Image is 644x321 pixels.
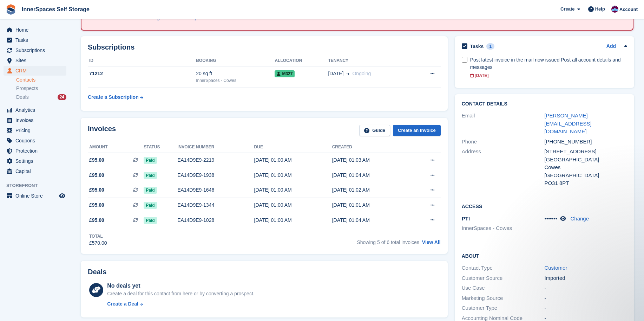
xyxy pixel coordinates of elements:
[89,156,104,164] span: £95.00
[196,55,275,66] th: Booking
[486,43,494,50] div: 1
[4,115,66,125] a: menu
[357,239,419,245] span: Showing 5 of 6 total invoices
[275,70,295,77] span: M327
[88,268,106,276] h2: Deals
[15,191,58,201] span: Online Store
[6,182,70,189] span: Storefront
[144,172,157,179] span: Paid
[393,125,441,136] a: Create an Invoice
[58,94,66,100] div: 24
[544,284,627,292] div: -
[177,156,254,164] div: EA14D9E9-2219
[462,264,545,272] div: Contact Type
[332,142,410,153] th: Created
[15,115,58,125] span: Invoices
[462,224,545,232] li: InnerSpaces - Cowes
[4,191,66,201] a: menu
[570,216,589,222] a: Change
[144,142,177,153] th: Status
[89,186,104,194] span: £95.00
[560,6,574,13] span: Create
[470,56,627,71] div: Post latest invoice in the mail now issued Post all account details and messages
[352,71,371,76] span: Ongoing
[4,146,66,156] a: menu
[89,201,104,209] span: £95.00
[88,43,441,51] h2: Subscriptions
[332,217,410,224] div: [DATE] 01:04 AM
[15,105,58,115] span: Analytics
[544,156,627,164] div: [GEOGRAPHIC_DATA]
[144,157,157,164] span: Paid
[4,66,66,76] a: menu
[16,94,66,101] a: Deals 24
[462,274,545,282] div: Customer Source
[254,217,332,224] div: [DATE] 01:00 AM
[88,125,116,136] h2: Invoices
[462,112,545,136] div: Email
[328,55,412,66] th: Tenancy
[462,284,545,292] div: Use Case
[4,35,66,45] a: menu
[6,4,16,15] img: stora-icon-8386f47178a22dfd0bd8f6a31ec36ba5ce8667c1dd55bd0f319d3a0aa187defe.svg
[16,94,29,101] span: Deals
[544,172,627,180] div: [GEOGRAPHIC_DATA]
[196,70,275,77] div: 20 sq ft
[107,290,254,297] div: Create a deal for this contact from here or by converting a prospect.
[462,294,545,302] div: Marketing Source
[15,126,58,135] span: Pricing
[177,142,254,153] th: Invoice number
[254,201,332,209] div: [DATE] 01:00 AM
[544,148,627,156] div: [STREET_ADDRESS]
[254,186,332,194] div: [DATE] 01:00 AM
[15,136,58,146] span: Coupons
[89,239,107,247] div: £570.00
[15,56,58,65] span: Sites
[619,6,638,13] span: Account
[19,4,92,15] a: InnerSpaces Self Storage
[177,201,254,209] div: EA14D9E9-1344
[544,265,567,271] a: Customer
[4,25,66,35] a: menu
[4,45,66,55] a: menu
[15,166,58,176] span: Capital
[462,203,627,210] h2: Access
[332,172,410,179] div: [DATE] 01:04 AM
[359,125,390,136] a: Guide
[544,179,627,187] div: PO31 8PT
[88,94,139,101] div: Create a Subscription
[470,43,484,50] h2: Tasks
[16,85,66,92] a: Prospects
[4,156,66,166] a: menu
[107,300,254,308] a: Create a Deal
[58,192,66,200] a: Preview store
[544,304,627,312] div: -
[4,56,66,65] a: menu
[196,77,275,84] div: InnerSpaces - Cowes
[462,216,470,222] span: PTI
[88,55,196,66] th: ID
[328,70,343,77] span: [DATE]
[332,186,410,194] div: [DATE] 01:02 AM
[462,101,627,107] h2: Contact Details
[470,53,627,82] a: Post latest invoice in the mail now issued Post all account details and messages [DATE]
[89,172,104,179] span: £95.00
[15,25,58,35] span: Home
[470,72,627,79] div: [DATE]
[177,172,254,179] div: EA14D9E9-1938
[4,166,66,176] a: menu
[177,186,254,194] div: EA14D9E9-1646
[462,252,627,259] h2: About
[595,6,605,13] span: Help
[544,113,591,134] a: [PERSON_NAME][EMAIL_ADDRESS][DOMAIN_NAME]
[89,233,107,239] div: Total
[15,146,58,156] span: Protection
[88,70,196,77] div: 71212
[144,187,157,194] span: Paid
[15,66,58,76] span: CRM
[15,35,58,45] span: Tasks
[422,239,441,245] a: View All
[88,91,143,104] a: Create a Subscription
[89,217,104,224] span: £95.00
[254,172,332,179] div: [DATE] 01:00 AM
